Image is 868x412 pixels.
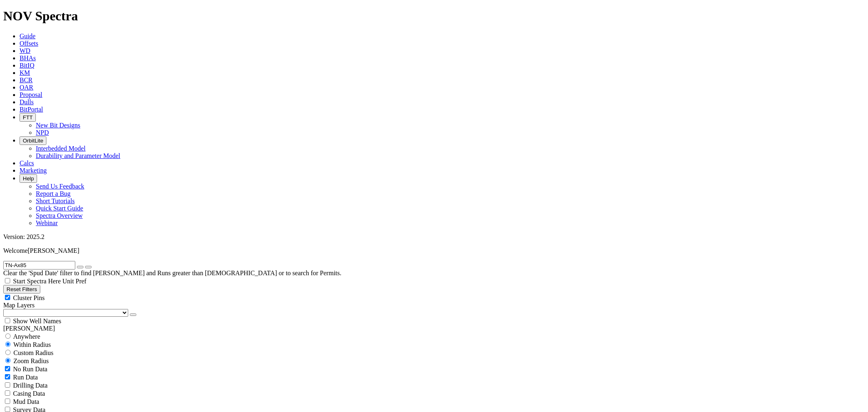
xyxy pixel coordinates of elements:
[28,247,79,254] span: [PERSON_NAME]
[20,99,34,105] a: Dulls
[3,247,865,254] p: Welcome
[36,197,75,204] a: Short Tutorials
[36,212,83,219] a: Spectra Overview
[23,138,43,144] span: OrbitLite
[36,205,83,212] a: Quick Start Guide
[23,175,34,182] span: Help
[3,261,75,270] input: Search
[13,382,48,389] span: Drilling Data
[20,33,35,39] a: Guide
[13,278,61,285] span: Start Spectra Here
[20,40,38,47] a: Offsets
[36,122,80,129] a: New Bit Designs
[5,278,10,283] input: Start Spectra Here
[13,390,45,397] span: Casing Data
[20,106,43,113] a: BitPortal
[13,398,39,405] span: Mud Data
[20,62,34,69] a: BitIQ
[3,302,35,309] span: Map Layers
[20,47,31,54] a: WD
[36,129,49,136] a: NPD
[3,285,40,294] button: Reset Filters
[20,113,36,122] button: FTT
[13,341,51,348] span: Within Radius
[20,160,34,167] a: Calcs
[13,318,61,324] span: Show Well Names
[3,233,865,241] div: Version: 2025.2
[20,69,30,76] a: KM
[20,136,46,145] button: OrbitLite
[36,145,85,152] a: Interbedded Model
[3,9,865,24] h1: NOV Spectra
[20,167,47,174] a: Marketing
[23,114,33,121] span: FTT
[3,270,341,276] span: Clear the 'Spud Date' filter to find [PERSON_NAME] and Runs greater than [DEMOGRAPHIC_DATA] or to...
[13,333,40,340] span: Anywhere
[13,357,49,364] span: Zoom Radius
[36,183,84,190] a: Send Us Feedback
[13,366,47,373] span: No Run Data
[13,374,38,381] span: Run Data
[13,349,53,356] span: Custom Radius
[20,91,42,98] a: Proposal
[36,190,70,197] a: Report a Bug
[13,294,45,301] span: Cluster Pins
[62,278,86,285] span: Unit Pref
[20,84,33,91] a: OAR
[3,325,865,332] div: [PERSON_NAME]
[20,77,33,83] a: BCR
[36,152,120,159] a: Durability and Parameter Model
[20,55,36,61] a: BHAs
[36,219,58,226] a: Webinar
[20,174,37,183] button: Help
